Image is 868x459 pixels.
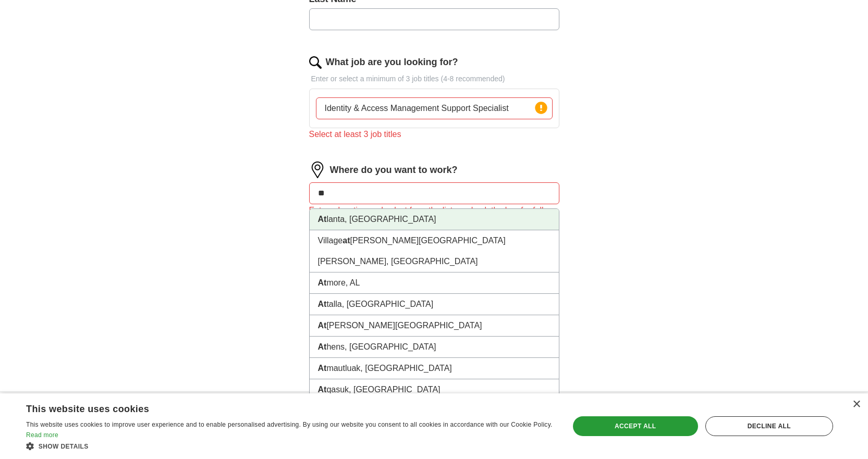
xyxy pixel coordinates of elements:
li: lanta, [GEOGRAPHIC_DATA] [310,209,559,230]
strong: at [343,236,350,245]
li: hens, [GEOGRAPHIC_DATA] [310,337,559,358]
strong: At [318,364,327,373]
p: Enter or select a minimum of 3 job titles (4-8 recommended) [309,73,559,84]
li: talla, [GEOGRAPHIC_DATA] [310,294,559,315]
input: Type a job title and press enter [316,97,553,119]
div: Accept all [573,416,698,436]
strong: At [318,321,327,330]
strong: At [318,342,327,351]
span: Show details [39,443,89,450]
strong: At [318,300,327,308]
li: mautluak, [GEOGRAPHIC_DATA] [310,358,559,379]
div: Decline all [705,416,833,436]
div: Select at least 3 job titles [309,128,559,141]
strong: At [318,385,327,394]
a: Read more, opens a new window [26,431,58,439]
li: more, AL [310,272,559,294]
label: Where do you want to work? [330,163,458,177]
strong: At [318,278,327,287]
img: search.png [309,56,322,69]
div: Show details [26,441,553,451]
li: qasuk, [GEOGRAPHIC_DATA] [310,379,559,401]
img: location.png [309,162,326,178]
h4: Country selection [597,392,760,421]
div: Enter a location and select from the list, or check the box for fully remote roles [309,204,559,229]
div: Close [852,401,860,408]
li: Village [PERSON_NAME][GEOGRAPHIC_DATA][PERSON_NAME], [GEOGRAPHIC_DATA] [310,230,559,272]
label: What job are you looking for? [326,55,458,69]
span: This website uses cookies to improve user experience and to enable personalised advertising. By u... [26,421,553,428]
div: This website uses cookies [26,400,527,415]
strong: At [318,215,327,224]
li: [PERSON_NAME][GEOGRAPHIC_DATA] [310,315,559,337]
